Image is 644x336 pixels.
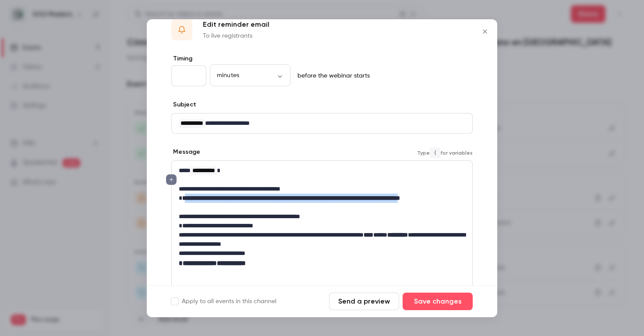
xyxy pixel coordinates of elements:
div: editor [172,113,472,133]
button: Close [476,23,494,40]
label: Message [171,148,200,156]
div: minutes [210,71,290,80]
p: To live registrants [203,32,269,40]
span: Type for variables [417,148,473,158]
label: Timing [171,54,473,63]
label: Apply to all events in this channel [171,297,276,306]
div: editor [172,161,472,274]
label: Subject [171,100,196,109]
code: { [430,148,440,158]
p: Edit reminder email [203,19,269,30]
button: Send a preview [329,293,399,310]
button: Save changes [403,293,473,310]
p: before the webinar starts [294,71,370,80]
